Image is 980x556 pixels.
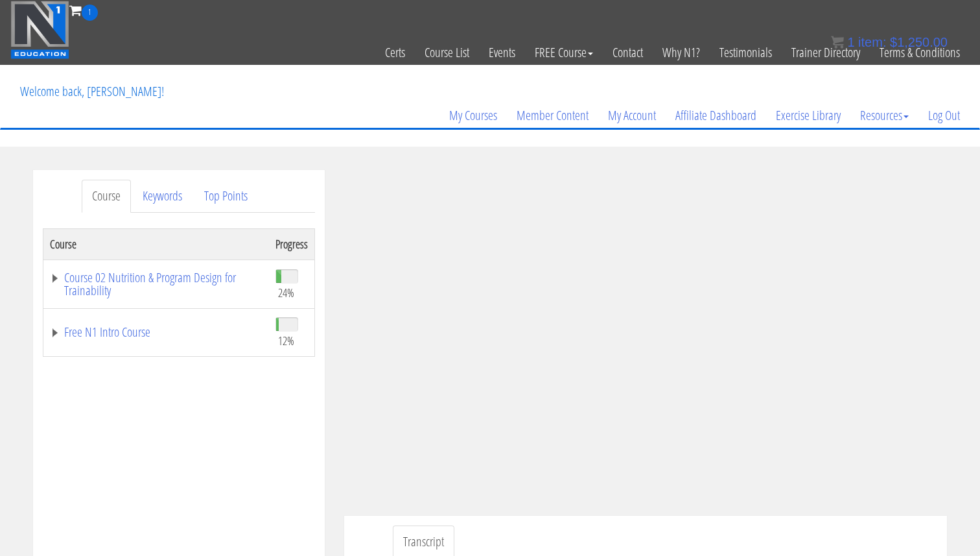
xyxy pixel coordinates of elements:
[269,228,315,260] th: Progress
[890,35,897,49] span: $
[10,1,69,59] img: n1-education
[278,333,294,348] span: 12%
[439,84,507,147] a: My Courses
[132,180,192,213] a: Keywords
[82,180,131,213] a: Course
[918,84,970,147] a: Log Out
[375,21,415,84] a: Certs
[603,21,653,84] a: Contact
[50,271,262,297] a: Course 02 Nutrition & Program Design for Trainability
[69,1,98,19] a: 1
[710,21,782,84] a: Testimonials
[479,21,525,84] a: Events
[858,35,886,49] span: item:
[782,21,870,84] a: Trainer Directory
[850,84,918,147] a: Resources
[847,35,854,49] span: 1
[507,84,598,147] a: Member Content
[415,21,479,84] a: Course List
[10,66,174,117] p: Welcome back, [PERSON_NAME]!
[598,84,666,147] a: My Account
[890,35,948,49] bdi: 1,250.00
[831,35,948,49] a: 1 item: $1,250.00
[50,326,262,339] a: Free N1 Intro Course
[870,21,970,84] a: Terms & Conditions
[43,228,270,260] th: Course
[525,21,603,84] a: FREE Course
[278,285,294,300] span: 24%
[666,84,766,147] a: Affiliate Dashboard
[831,36,844,49] img: icon11.png
[82,5,98,21] span: 1
[194,180,258,213] a: Top Points
[766,84,850,147] a: Exercise Library
[653,21,710,84] a: Why N1?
